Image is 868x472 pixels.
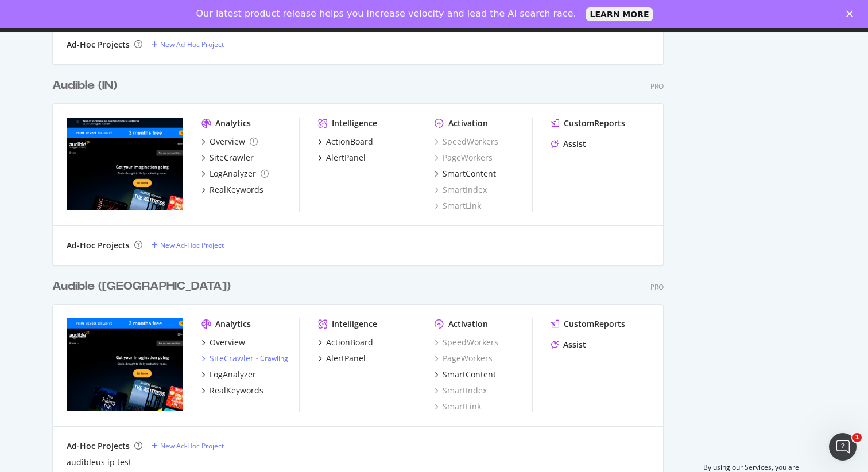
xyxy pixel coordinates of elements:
div: ActionBoard [326,337,373,348]
div: Activation [448,318,488,330]
div: AlertPanel [326,152,366,163]
a: ActionBoard [318,337,373,348]
div: AlertPanel [326,353,366,364]
div: Overview [210,136,245,147]
div: Our latest product release helps you increase velocity and lead the AI search race. [196,8,576,19]
a: Audible ([GEOGRAPHIC_DATA]) [52,278,235,295]
div: RealKeywords [210,385,263,396]
img: audible.in [67,118,183,210]
div: SiteCrawler [210,353,254,364]
a: New Ad-Hoc Project [152,441,224,451]
a: RealKeywords [201,385,263,396]
div: Analytics [215,118,251,129]
a: New Ad-Hoc Project [152,240,224,250]
a: Audible (IN) [52,77,122,94]
a: SmartIndex [435,184,487,196]
div: New Ad-Hoc Project [160,441,224,451]
div: Intelligence [332,318,377,330]
div: Audible ([GEOGRAPHIC_DATA]) [52,278,231,295]
div: CustomReports [564,118,625,129]
div: SmartContent [443,369,496,380]
div: Assist [563,339,586,350]
div: Analytics [215,318,251,330]
a: SmartIndex [435,385,487,396]
a: SpeedWorkers [435,136,498,147]
a: PageWorkers [435,152,493,163]
a: PageWorkers [435,353,493,364]
iframe: Intercom live chat [829,433,857,461]
div: SmartContent [443,168,496,180]
div: CustomReports [564,318,625,330]
a: LogAnalyzer [201,168,269,180]
a: New Ad-Hoc Project [152,40,224,49]
a: SmartLink [435,401,481,412]
span: 1 [852,433,862,442]
a: audibleus ip test [67,457,131,468]
a: RealKeywords [201,184,263,196]
div: Assist [563,138,586,150]
a: LogAnalyzer [201,369,256,380]
div: LogAnalyzer [210,369,256,380]
div: SiteCrawler [210,152,254,163]
div: Ad-Hoc Projects [67,39,130,50]
a: AlertPanel [318,152,366,163]
div: Ad-Hoc Projects [67,240,130,251]
div: ActionBoard [326,136,373,147]
div: LogAnalyzer [210,168,256,180]
div: Pro [650,282,664,292]
a: LEARN MORE [586,7,654,21]
div: Audible (IN) [52,77,117,94]
a: Crawling [260,353,288,363]
a: SmartContent [435,168,496,180]
a: SiteCrawler- Crawling [201,353,288,364]
div: RealKeywords [210,184,263,196]
a: CustomReports [551,318,625,330]
div: New Ad-Hoc Project [160,40,224,49]
a: Assist [551,339,586,350]
a: SpeedWorkers [435,337,498,348]
a: Assist [551,138,586,150]
a: Overview [201,136,258,147]
div: Close [846,10,858,17]
a: SmartContent [435,369,496,380]
div: Intelligence [332,118,377,129]
a: Overview [201,337,245,348]
img: audible.com [67,318,183,411]
a: SiteCrawler [201,152,254,163]
a: SmartLink [435,200,481,212]
div: Pro [650,81,664,91]
div: - [256,353,288,363]
a: ActionBoard [318,136,373,147]
div: New Ad-Hoc Project [160,240,224,250]
div: Overview [210,337,245,348]
div: Activation [448,118,488,129]
div: Ad-Hoc Projects [67,440,130,452]
a: CustomReports [551,118,625,129]
a: AlertPanel [318,353,366,364]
